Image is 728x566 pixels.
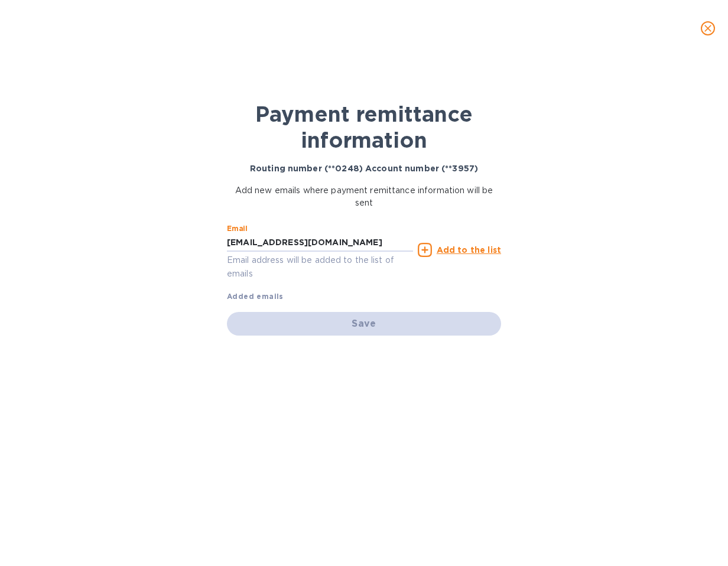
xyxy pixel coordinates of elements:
p: Add new emails where payment remittance information will be sent [227,184,501,209]
label: Email [227,226,248,233]
input: Enter email [227,234,413,252]
button: close [694,14,722,43]
b: Added emails [227,292,284,301]
b: Payment remittance information [255,101,473,153]
p: Email address will be added to the list of emails [227,253,413,281]
b: Routing number (**0248) Account number (**3957) [250,164,478,173]
u: Add to the list [437,245,501,255]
